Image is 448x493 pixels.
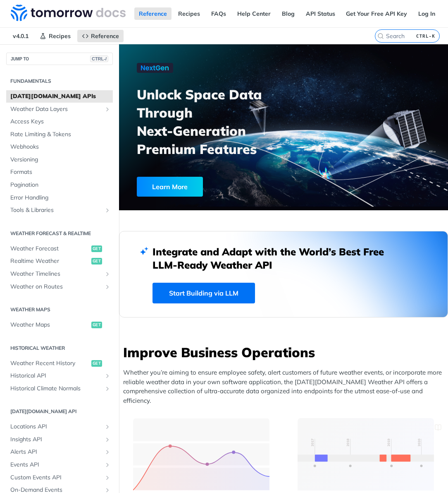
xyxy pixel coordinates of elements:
[10,130,111,139] span: Rate Limiting & Tokens
[6,230,113,237] h2: Weather Forecast & realtime
[8,30,33,42] span: v4.0.1
[90,55,108,62] span: CTRL-/
[133,418,269,491] img: 39565e8-group-4962x.svg
[153,283,255,303] a: Start Building via LLM
[277,7,299,20] a: Blog
[6,166,113,178] a: Formats
[6,192,113,204] a: Error Handling
[10,385,102,393] span: Historical Climate Normals
[11,5,126,21] img: Tomorrow.io Weather API Docs
[6,128,113,141] a: Rate Limiting & Tokens
[91,245,102,252] span: get
[6,357,113,370] a: Weather Recent Historyget
[123,343,448,361] h3: Improve Business Operations
[10,118,111,126] span: Access Keys
[91,322,102,328] span: get
[104,385,111,392] button: Show subpages for Historical Climate Normals
[6,306,113,313] h2: Weather Maps
[10,435,102,444] span: Insights API
[6,90,113,103] a: [DATE][DOMAIN_NAME] APIs
[10,245,89,253] span: Weather Forecast
[10,156,111,164] span: Versioning
[6,344,113,352] h2: Historical Weather
[6,115,113,128] a: Access Keys
[137,177,261,197] a: Learn More
[6,243,113,255] a: Weather Forecastget
[341,7,412,20] a: Get Your Free API Key
[6,204,113,216] a: Tools & LibrariesShow subpages for Tools & Libraries
[233,7,275,20] a: Help Center
[10,474,102,482] span: Custom Events API
[10,92,111,101] span: [DATE][DOMAIN_NAME] APIs
[91,258,102,265] span: get
[10,359,89,368] span: Weather Recent History
[298,418,434,491] img: 13d7ca0-group-496-2.svg
[10,257,89,265] span: Realtime Weather
[6,459,113,471] a: Events APIShow subpages for Events API
[91,360,102,367] span: get
[104,449,111,455] button: Show subpages for Alerts API
[104,207,111,214] button: Show subpages for Tools & Libraries
[6,103,113,115] a: Weather Data LayersShow subpages for Weather Data Layers
[6,77,113,85] h2: Fundamentals
[123,368,448,405] p: Whether you’re aiming to ensure employee safety, alert customers of future weather events, or inc...
[104,284,111,290] button: Show subpages for Weather on Routes
[414,32,437,40] kbd: CTRL-K
[6,281,113,293] a: Weather on RoutesShow subpages for Weather on Routes
[6,53,113,65] button: JUMP TOCTRL-/
[10,143,111,151] span: Webhooks
[6,370,113,382] a: Historical APIShow subpages for Historical API
[6,179,113,191] a: Pagination
[6,471,113,484] a: Custom Events APIShow subpages for Custom Events API
[6,421,113,433] a: Locations APIShow subpages for Locations API
[6,319,113,331] a: Weather Mapsget
[6,382,113,395] a: Historical Climate NormalsShow subpages for Historical Climate Normals
[10,105,102,113] span: Weather Data Layers
[6,141,113,153] a: Webhooks
[174,7,205,20] a: Recipes
[104,436,111,443] button: Show subpages for Insights API
[301,7,340,20] a: API Status
[6,408,113,415] h2: [DATE][DOMAIN_NAME] API
[10,461,102,469] span: Events API
[414,7,440,20] a: Log In
[10,206,102,214] span: Tools & Libraries
[6,446,113,458] a: Alerts APIShow subpages for Alerts API
[377,33,384,39] svg: Search
[104,423,111,430] button: Show subpages for Locations API
[137,85,293,158] h3: Unlock Space Data Through Next-Generation Premium Features
[6,268,113,280] a: Weather TimelinesShow subpages for Weather Timelines
[10,321,89,329] span: Weather Maps
[6,433,113,446] a: Insights APIShow subpages for Insights API
[10,181,111,189] span: Pagination
[207,7,231,20] a: FAQs
[49,32,71,40] span: Recipes
[10,194,111,202] span: Error Handling
[10,423,102,431] span: Locations API
[104,373,111,379] button: Show subpages for Historical API
[10,168,111,176] span: Formats
[10,270,102,278] span: Weather Timelines
[77,30,124,42] a: Reference
[137,63,173,73] img: NextGen
[153,245,396,272] h2: Integrate and Adapt with the World’s Best Free LLM-Ready Weather API
[10,448,102,456] span: Alerts API
[104,271,111,277] button: Show subpages for Weather Timelines
[6,154,113,166] a: Versioning
[10,283,102,291] span: Weather on Routes
[10,372,102,380] span: Historical API
[104,474,111,481] button: Show subpages for Custom Events API
[35,30,75,42] a: Recipes
[134,7,172,20] a: Reference
[104,106,111,113] button: Show subpages for Weather Data Layers
[91,32,119,40] span: Reference
[6,255,113,267] a: Realtime Weatherget
[104,462,111,468] button: Show subpages for Events API
[137,177,203,197] div: Learn More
